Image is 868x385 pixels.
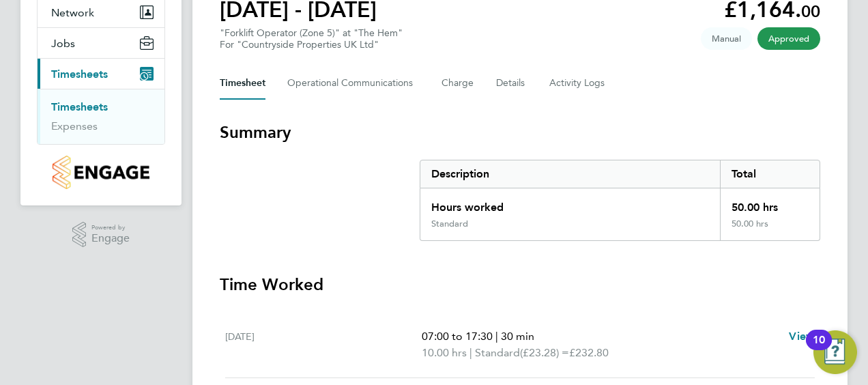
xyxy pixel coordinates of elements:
[220,274,820,296] h3: Time Worked
[496,67,527,100] button: Details
[38,89,164,144] div: Timesheets
[720,218,820,240] div: 50.00 hrs
[220,27,403,51] div: "Forklift Operator (Zone 5)" at "The Hem"
[813,330,857,374] button: Open Resource Center, 10 new notifications
[225,328,422,361] div: [DATE]
[813,340,825,358] div: 10
[220,122,820,143] h3: Summary
[720,160,820,188] div: Total
[53,156,149,189] img: countryside-properties-logo-retina.png
[51,37,75,50] span: Jobs
[422,346,467,359] span: 10.00 hrs
[569,346,609,359] span: £232.80
[475,345,520,361] span: Standard
[51,68,108,81] span: Timesheets
[91,222,130,233] span: Powered by
[420,160,820,241] div: Summary
[789,330,815,343] span: View
[91,233,130,244] span: Engage
[51,119,98,132] a: Expenses
[37,156,165,189] a: Go to home page
[38,28,164,58] button: Jobs
[701,27,752,50] span: This timesheet was manually created.
[72,222,130,248] a: Powered byEngage
[51,6,94,19] span: Network
[549,67,607,100] button: Activity Logs
[442,67,474,100] button: Charge
[801,1,820,21] span: 00
[220,67,265,100] button: Timesheet
[501,330,534,343] span: 30 min
[51,100,108,113] a: Timesheets
[420,160,720,188] div: Description
[422,330,493,343] span: 07:00 to 17:30
[220,39,403,51] div: For "Countryside Properties UK Ltd"
[757,27,820,50] span: This timesheet has been approved.
[720,188,820,218] div: 50.00 hrs
[469,346,472,359] span: |
[520,346,569,359] span: (£23.28) =
[420,188,720,218] div: Hours worked
[495,330,498,343] span: |
[789,328,815,345] a: View
[431,218,468,229] div: Standard
[287,67,420,100] button: Operational Communications
[38,59,164,89] button: Timesheets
